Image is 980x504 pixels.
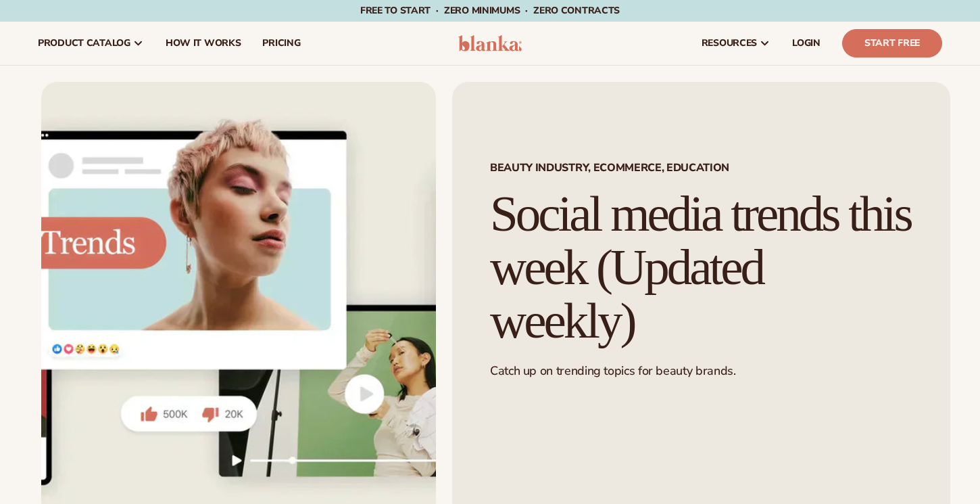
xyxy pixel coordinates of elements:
h1: Social media trends this week (Updated weekly) [490,187,912,347]
a: product catalog [27,22,155,65]
a: How It Works [155,22,252,65]
a: pricing [251,22,311,65]
span: LOGIN [792,38,820,49]
span: resources [702,38,757,49]
img: logo [458,35,522,51]
a: Start Free [842,29,942,58]
span: Free to start · ZERO minimums · ZERO contracts [360,4,620,17]
a: resources [691,22,781,65]
a: LOGIN [781,22,831,65]
span: How It Works [166,38,241,49]
span: Beauty Industry, Ecommerce, Education [490,162,912,173]
span: product catalog [38,38,130,49]
span: Catch up on trending topics for beauty brands. [490,363,735,379]
span: pricing [262,38,300,49]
